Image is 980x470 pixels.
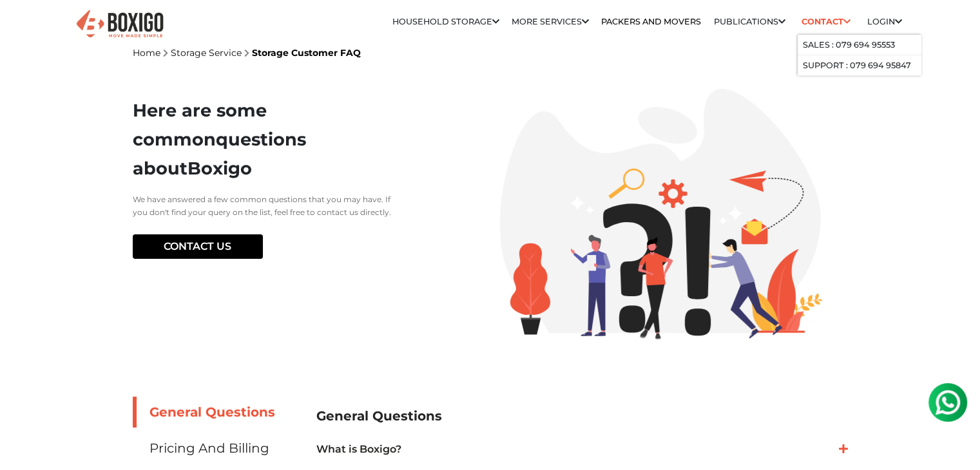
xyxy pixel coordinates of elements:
[133,234,264,259] a: Contact Us
[714,17,785,26] a: Publications
[133,433,297,464] a: Pricing and Billing
[500,89,822,339] img: boxigo_customer_faq
[133,47,160,59] a: Home
[512,17,589,26] a: More services
[867,17,902,26] a: Login
[13,13,39,39] img: whatsapp-icon.svg
[803,61,911,70] a: Support : 079 694 95847
[171,47,242,59] a: Storage Service
[133,397,297,428] a: General Questions
[187,158,252,179] span: Boxigo
[803,40,895,50] a: Sales : 079 694 95553
[75,8,165,40] img: Boxigo
[133,96,394,183] h1: Here are some questions about
[392,17,499,26] a: Household Storage
[316,442,848,457] a: What is Boxigo?
[252,47,361,59] a: Storage Customer FAQ
[133,129,216,150] span: common
[798,12,855,32] a: Contact
[601,17,701,26] a: Packers and Movers
[316,402,848,431] h2: General Questions
[133,193,394,219] p: We have answered a few common questions that you may have. If you don't find your query on the li...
